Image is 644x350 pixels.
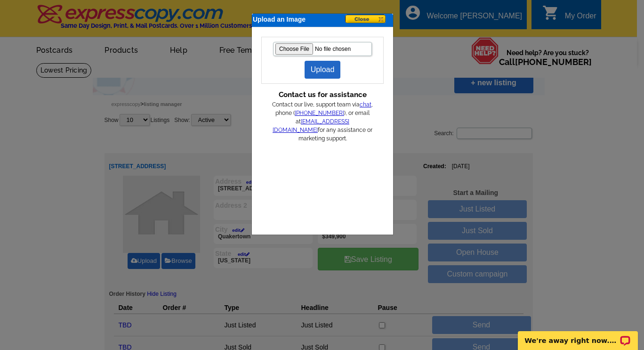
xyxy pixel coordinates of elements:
[305,61,341,79] a: Upload
[512,320,644,350] iframe: LiveChat chat widget
[360,101,371,108] a: chat
[253,15,306,24] span: Upload an Image
[273,118,349,133] a: [EMAIL_ADDRESS][DOMAIN_NAME]
[295,110,344,116] a: [PHONE_NUMBER]
[271,100,374,143] div: Contact our live, support team via , phone ( ), or email at for any assistance or marketing support.
[261,90,384,100] div: Contact us for assistance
